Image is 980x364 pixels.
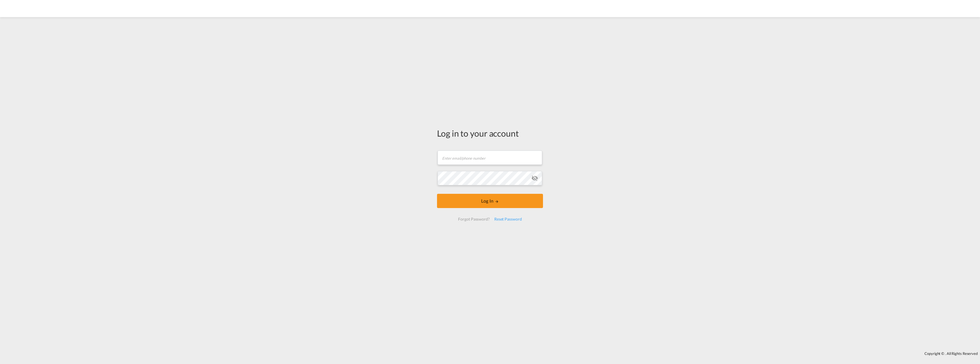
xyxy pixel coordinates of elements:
[437,127,543,139] div: Log in to your account
[437,194,543,208] button: LOGIN
[492,214,524,224] div: Reset Password
[456,214,492,224] div: Forgot Password?
[438,151,542,165] input: Enter email/phone number
[531,175,538,182] md-icon: icon-eye-off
